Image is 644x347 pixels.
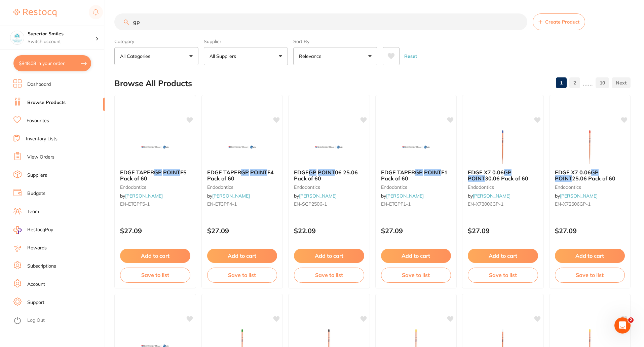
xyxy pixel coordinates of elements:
button: Add to cart [468,249,538,263]
small: endodontics [555,184,625,190]
b: EDGE TAPER GP POINT F1 Pack of 60 [381,169,451,182]
a: Favourites [27,117,49,124]
span: EDGE TAPER [120,169,154,176]
button: Add to cart [294,249,364,263]
p: $27.09 [555,227,625,235]
em: POINT [424,169,441,176]
p: Relevance [299,53,324,60]
button: Relevance [293,47,377,65]
button: Create Product [533,13,585,30]
span: EDGE TAPER [381,169,415,176]
img: EDGE X7 0.06 GP POINT 30.06 Pack of 60 [481,130,525,164]
em: POINT [318,169,335,176]
span: by [555,193,598,199]
b: EDGE TAPER GP POINT F5 Pack of 60 [120,169,190,182]
a: 1 [556,76,567,90]
b: EDGE TAPER GP POINT F4 Pack of 60 [207,169,277,182]
a: Account [27,281,45,288]
span: EDGE X7 0.06 [468,169,504,176]
input: Search Products [114,13,527,30]
em: GP [504,169,512,176]
p: $27.09 [468,227,538,235]
a: 10 [596,76,609,90]
button: Reset [402,47,419,65]
span: 2 [628,317,634,323]
span: EN-ETGPF4-1 [207,201,237,207]
img: EDGE TAPER GP POINT F5 Pack of 60 [133,130,177,164]
a: View Orders [27,154,54,161]
span: EN-X72506GP-1 [555,201,591,207]
a: [PERSON_NAME] [560,193,598,199]
em: GP [309,169,316,176]
a: Subscriptions [27,263,56,270]
span: by [381,193,424,199]
p: $22.09 [294,227,364,235]
button: Save to list [381,268,451,282]
em: POINT [555,175,572,182]
small: endodontics [381,184,451,190]
small: endodontics [120,184,190,190]
em: POINT [163,169,180,176]
b: EDGE X7 0.06 GP POINT 30.06 Pack of 60 [468,169,538,182]
span: 25.06 Pack of 60 [572,175,615,182]
b: EDGE GP POINT 06 25.06 Pack of 60 [294,169,364,182]
p: All Suppliers [210,53,239,60]
span: EN-ETGPF5-1 [120,201,150,207]
button: Add to cart [381,249,451,263]
a: RestocqPay [13,226,53,234]
a: 2 [569,76,580,90]
span: 06 25.06 Pack of 60 [294,169,358,182]
span: by [294,193,337,199]
label: Category [114,38,198,44]
span: by [468,193,510,199]
a: [PERSON_NAME] [473,193,510,199]
p: All Categories [120,53,153,60]
span: F1 Pack of 60 [381,169,448,182]
span: EDGE [294,169,309,176]
em: GP [591,169,599,176]
button: All Categories [114,47,198,65]
button: Add to cart [120,249,190,263]
small: endodontics [207,184,277,190]
button: Add to cart [555,249,625,263]
p: ...... [583,79,593,87]
h4: Superior Smiles [28,31,96,37]
a: Restocq Logo [13,5,56,21]
span: Create Product [545,19,579,25]
p: Switch account [28,38,96,45]
a: Browse Products [27,99,66,106]
button: All Suppliers [204,47,288,65]
span: EN-SGP2506-1 [294,201,327,207]
label: Sort By [293,38,377,44]
button: $848.08 in your order [13,55,91,71]
button: Save to list [207,268,277,282]
em: POINT [468,175,485,182]
button: Save to list [294,268,364,282]
em: GP [415,169,423,176]
a: Rewards [27,245,47,251]
a: [PERSON_NAME] [299,193,337,199]
a: [PERSON_NAME] [212,193,250,199]
span: by [120,193,163,199]
img: EDGE GP POINT 06 25.06 Pack of 60 [307,130,351,164]
p: $27.09 [381,227,451,235]
span: EN-ETGPF1-1 [381,201,411,207]
small: endodontics [294,184,364,190]
img: EDGE TAPER GP POINT F4 Pack of 60 [220,130,264,164]
a: Inventory Lists [26,136,58,142]
span: 30.06 Pack of 60 [485,175,528,182]
em: POINT [250,169,267,176]
span: EDGE TAPER [207,169,241,176]
a: Team [27,208,39,215]
img: RestocqPay [13,226,22,234]
label: Supplier [204,38,288,44]
a: Log Out [27,317,45,324]
h2: Browse All Products [114,79,192,88]
span: EDGE X7 0.06 [555,169,591,176]
img: Superior Smiles [10,31,24,44]
span: F5 Pack of 60 [120,169,187,182]
b: EDGE X7 0.06 GP POINT 25.06 Pack of 60 [555,169,625,182]
p: $27.09 [120,227,190,235]
iframe: Intercom live chat [614,317,631,334]
a: Suppliers [27,172,47,179]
